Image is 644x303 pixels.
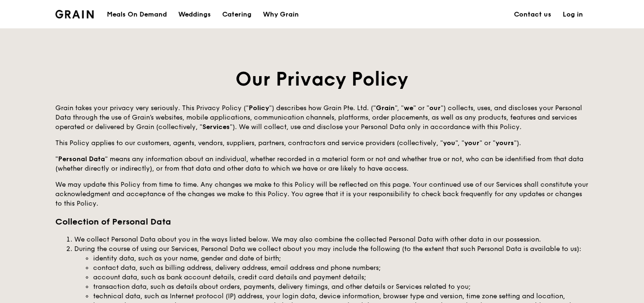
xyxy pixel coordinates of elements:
img: Grain [55,10,94,18]
strong: our [429,104,441,112]
div: account data, such as bank account details, credit card details and payment details; [93,273,589,282]
div: transaction data, such as details about orders, payments, delivery timings, and other details or ... [93,282,589,292]
strong: Services [202,123,230,131]
div: We collect Personal Data about you in the ways listed below. We may also combine the collected Pe... [74,235,589,244]
p: This Policy applies to our customers, agents, vendors, suppliers, partners, contractors and servi... [55,139,589,148]
strong: yours [496,139,514,147]
a: Log in [557,0,589,29]
p: We may update this Policy from time to time. Any changes we make to this Policy will be reflected... [55,180,589,208]
a: Why Grain [257,0,305,29]
div: Weddings [178,0,211,29]
p: " " means any information about an individual, whether recorded in a material form or not and whe... [55,155,589,173]
a: Contact us [508,0,557,29]
a: Weddings [173,0,217,29]
div: contact data, such as billing address, delivery address, email address and phone numbers; [93,263,589,273]
strong: Policy [249,104,269,112]
a: Catering [217,0,257,29]
strong: you [443,139,455,147]
div: identity data, such as your name, gender and date of birth; [93,254,589,263]
strong: Grain [376,104,395,112]
div: Catering [222,0,252,29]
div: Meals On Demand [107,0,167,29]
h1: Our Privacy Policy [55,67,589,92]
strong: Personal Data [58,155,105,163]
p: Grain takes your privacy very seriously. This Privacy Policy (" ") describes how Grain Pte. Ltd. ... [55,104,589,132]
div: Why Grain [263,0,299,29]
strong: your [464,139,479,147]
h2: Collection of Personal Data [55,215,589,228]
div: During the course of using our Services, Personal Data we collect about you may include the follo... [74,244,589,254]
strong: we [404,104,413,112]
